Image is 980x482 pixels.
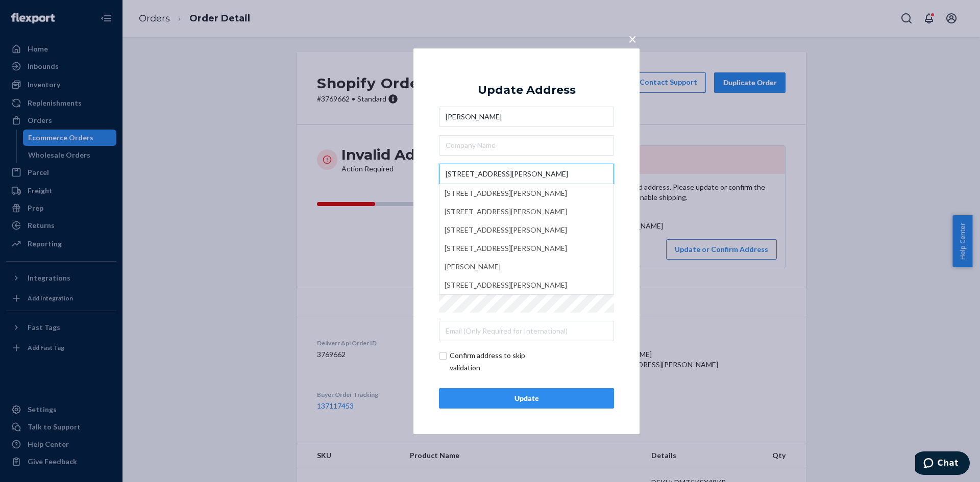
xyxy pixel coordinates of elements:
span: × [628,30,636,47]
div: Update Address [478,84,576,96]
input: First & Last Name [439,107,614,127]
button: Update [439,388,614,409]
div: [STREET_ADDRESS][PERSON_NAME] [445,184,608,202]
iframe: Opens a widget where you can chat to one of our agents [915,451,970,477]
input: [STREET_ADDRESS][PERSON_NAME][STREET_ADDRESS][PERSON_NAME][STREET_ADDRESS][PERSON_NAME][STREET_AD... [439,164,614,184]
input: Company Name [439,135,614,156]
div: [STREET_ADDRESS][PERSON_NAME] [445,276,608,294]
div: [STREET_ADDRESS][PERSON_NAME] [445,221,608,239]
input: Email (Only Required for International) [439,321,614,341]
div: [STREET_ADDRESS][PERSON_NAME] [445,202,608,221]
div: [STREET_ADDRESS][PERSON_NAME][PERSON_NAME] [445,239,608,276]
div: Update [448,393,605,403]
